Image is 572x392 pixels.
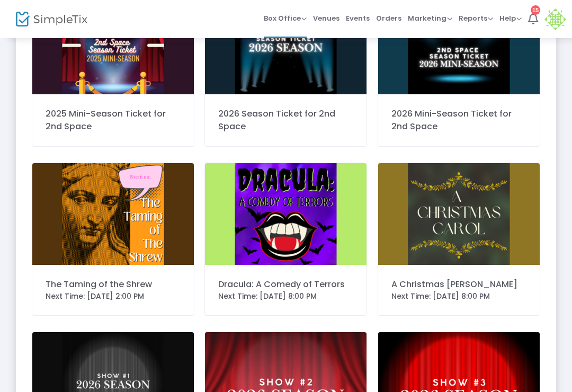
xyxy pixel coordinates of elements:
[499,13,522,23] span: Help
[264,13,307,23] span: Box Office
[218,108,353,133] div: 2026 Season Ticket for 2nd Space
[391,291,526,302] div: Next Time: [DATE] 8:00 PM
[46,278,181,291] div: The Taming of the Shrew
[459,13,493,23] span: Reports
[313,5,339,32] span: Venues
[346,5,370,32] span: Events
[218,278,353,291] div: Dracula: A Comedy of Terrors
[376,5,401,32] span: Orders
[378,163,540,265] img: 638625443876238142ChristmasCarol.png
[408,13,452,23] span: Marketing
[531,5,540,15] div: 15
[32,163,194,265] img: Shrew.png
[218,291,353,302] div: Next Time: [DATE] 8:00 PM
[391,108,526,133] div: 2026 Mini-Season Ticket for 2nd Space
[46,108,181,133] div: 2025 Mini-Season Ticket for 2nd Space
[391,278,526,291] div: A Christmas [PERSON_NAME]
[205,163,367,265] img: 638625443103415290Dracula.png
[46,291,181,302] div: Next Time: [DATE] 2:00 PM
